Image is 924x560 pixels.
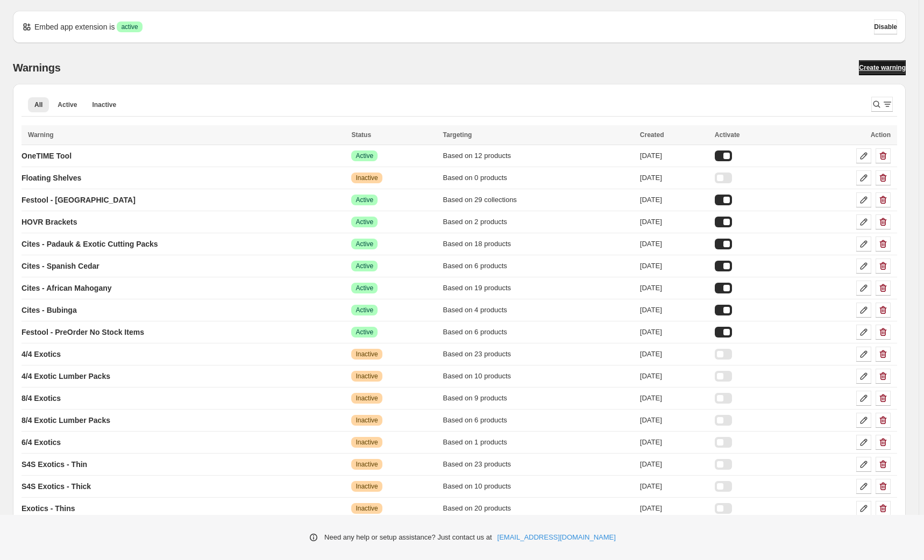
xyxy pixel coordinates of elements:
[22,349,61,360] p: 4/4 Exotics
[640,481,708,492] div: [DATE]
[351,131,371,139] span: Status
[22,173,81,183] p: Floating Shelves
[22,459,87,470] p: S4S Exotics - Thin
[22,191,136,209] a: Festool - [GEOGRAPHIC_DATA]
[443,481,634,492] div: Based on 10 products
[443,393,634,404] div: Based on 9 products
[22,261,99,271] p: Cites - Spanish Cedar
[356,394,378,403] span: Inactive
[22,213,77,231] a: HOVR Brackets
[443,195,634,205] div: Based on 29 collections
[22,305,77,315] p: Cites - Bubinga
[22,235,158,253] a: Cites - Padauk & Exotic Cutting Packs
[356,482,378,491] span: Inactive
[640,195,708,205] div: [DATE]
[92,100,116,109] span: Inactive
[22,147,72,164] a: OneTIME Tool
[443,349,634,360] div: Based on 23 products
[22,239,158,249] p: Cites - Padauk & Exotic Cutting Packs
[443,283,634,293] div: Based on 19 products
[356,240,373,248] span: Active
[22,500,75,517] a: Exotics - Thins
[121,23,138,31] span: active
[22,481,91,492] p: S4S Exotics - Thick
[497,532,616,543] a: [EMAIL_ADDRESS][DOMAIN_NAME]
[640,371,708,382] div: [DATE]
[22,169,81,186] a: Floating Shelves
[356,306,373,314] span: Active
[356,152,373,160] span: Active
[22,503,75,514] p: Exotics - Thins
[356,218,373,226] span: Active
[34,21,115,32] p: Embed app extension is
[22,412,110,429] a: 8/4 Exotic Lumber Packs
[640,437,708,448] div: [DATE]
[443,239,634,249] div: Based on 18 products
[443,217,634,227] div: Based on 2 products
[22,195,136,205] p: Festool - [GEOGRAPHIC_DATA]
[28,131,54,139] span: Warning
[22,456,87,473] a: S4S Exotics - Thin
[443,173,634,183] div: Based on 0 products
[640,217,708,227] div: [DATE]
[356,262,373,270] span: Active
[22,371,110,382] p: 4/4 Exotic Lumber Packs
[640,393,708,404] div: [DATE]
[356,350,378,358] span: Inactive
[443,459,634,470] div: Based on 23 products
[22,283,112,293] p: Cites - African Mahogany
[874,19,897,34] button: Disable
[22,437,61,448] p: 6/4 Exotics
[22,150,72,161] p: OneTIME Tool
[356,372,378,380] span: Inactive
[13,61,61,74] h2: Warnings
[58,100,77,109] span: Active
[356,416,378,425] span: Inactive
[443,305,634,315] div: Based on 4 products
[22,415,110,426] p: 8/4 Exotic Lumber Packs
[443,503,634,514] div: Based on 20 products
[22,390,61,407] a: 8/4 Exotics
[443,131,472,139] span: Targeting
[640,173,708,183] div: [DATE]
[640,459,708,470] div: [DATE]
[443,261,634,271] div: Based on 6 products
[640,239,708,249] div: [DATE]
[22,301,77,319] a: Cites - Bubinga
[22,478,91,495] a: S4S Exotics - Thick
[356,438,378,447] span: Inactive
[356,284,373,292] span: Active
[22,324,144,341] a: Festool - PreOrder No Stock Items
[22,257,99,275] a: Cites - Spanish Cedar
[22,393,61,404] p: 8/4 Exotics
[443,415,634,426] div: Based on 6 products
[22,217,77,227] p: HOVR Brackets
[640,261,708,271] div: [DATE]
[640,283,708,293] div: [DATE]
[356,328,373,336] span: Active
[22,279,112,297] a: Cites - African Mahogany
[443,327,634,338] div: Based on 6 products
[640,415,708,426] div: [DATE]
[871,131,891,139] span: Action
[859,63,906,72] span: Create warning
[640,349,708,360] div: [DATE]
[443,437,634,448] div: Based on 1 products
[356,174,378,182] span: Inactive
[859,60,906,75] a: Create warning
[34,100,42,109] span: All
[640,327,708,338] div: [DATE]
[443,150,634,161] div: Based on 12 products
[715,131,740,139] span: Activate
[443,371,634,382] div: Based on 10 products
[640,131,664,139] span: Created
[22,368,110,385] a: 4/4 Exotic Lumber Packs
[356,504,378,513] span: Inactive
[356,196,373,204] span: Active
[640,503,708,514] div: [DATE]
[356,460,378,469] span: Inactive
[871,97,893,112] button: Search and filter results
[640,150,708,161] div: [DATE]
[640,305,708,315] div: [DATE]
[874,23,897,31] span: Disable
